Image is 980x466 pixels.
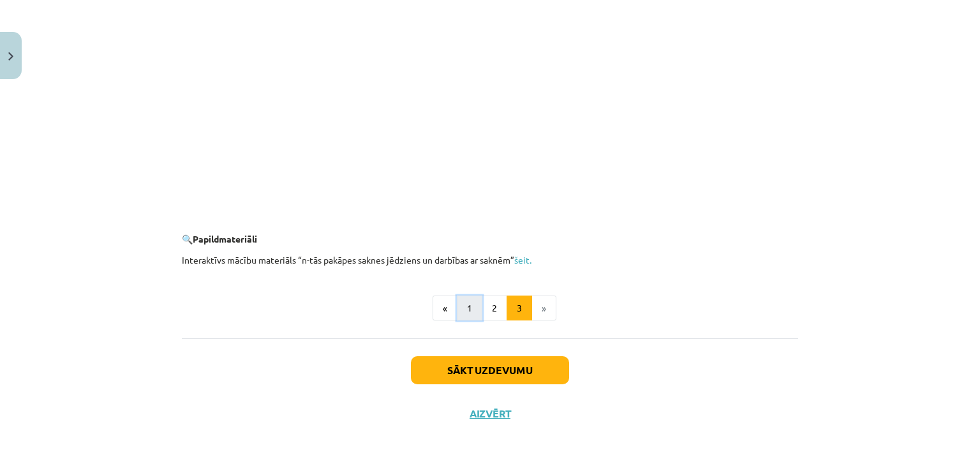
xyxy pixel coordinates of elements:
button: 1 [457,296,482,321]
button: 2 [482,296,507,321]
p: 🔍 [182,232,798,246]
button: Aizvērt [466,407,514,420]
b: P [193,233,198,244]
p: Interaktīvs mācību materiāls “n-tās pakāpes saknes jēdziens un darbības ar saknēm” [182,253,798,267]
a: šeit. [514,254,531,266]
b: apildmateriāli [198,233,257,244]
nav: Page navigation example [182,296,798,321]
button: Sākt uzdevumu [411,356,569,384]
img: icon-close-lesson-0947bae3869378f0d4975bcd49f059093ad1ed9edebbc8119c70593378902aed.svg [8,52,13,61]
button: « [433,296,457,321]
button: 3 [507,296,532,321]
